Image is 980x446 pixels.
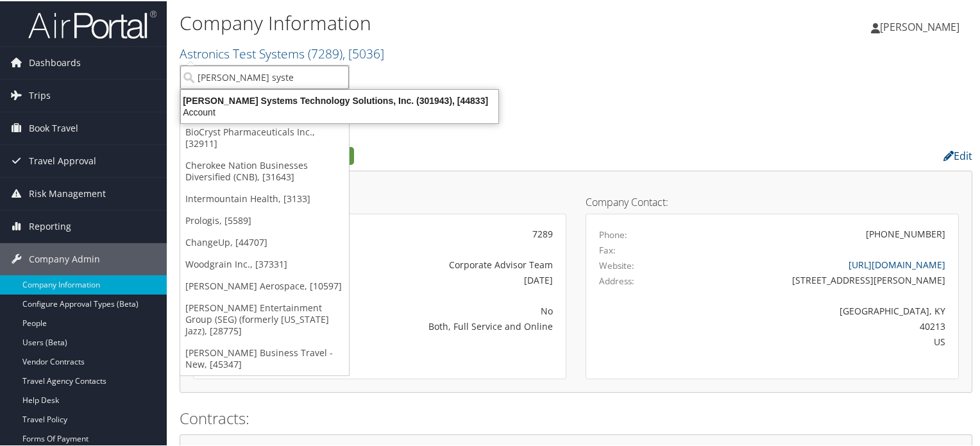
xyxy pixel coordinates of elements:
[173,94,506,105] div: [PERSON_NAME] Systems Technology Solutions, Inc. (301943), [44833]
[849,257,945,270] a: [URL][DOMAIN_NAME]
[180,406,972,428] h2: Contracts:
[308,44,342,61] span: ( 7289 )
[29,78,51,110] span: Trips
[180,341,349,374] a: [PERSON_NAME] Business Travel - New, [45347]
[691,303,946,316] div: [GEOGRAPHIC_DATA], KY
[193,196,566,206] h4: Account Details:
[599,273,634,286] label: Address:
[943,148,972,162] a: Edit
[180,44,384,61] a: Astronics Test Systems
[691,318,946,332] div: 40213
[328,272,553,286] div: [DATE]
[691,272,946,286] div: [STREET_ADDRESS][PERSON_NAME]
[180,209,349,230] a: Prologis, [5589]
[29,46,81,78] span: Dashboards
[599,227,627,240] label: Phone:
[180,153,349,187] a: Cherokee Nation Businesses Diversified (CNB), [31643]
[180,64,349,88] input: Search Accounts
[328,303,553,316] div: No
[180,230,349,252] a: ChangeUp, [44707]
[28,8,156,39] img: airportal-logo.png
[691,334,946,347] div: US
[180,296,349,341] a: [PERSON_NAME] Entertainment Group (SEG) (formerly [US_STATE] Jazz), [28775]
[29,144,96,176] span: Travel Approval
[328,226,553,239] div: 7289
[29,176,106,209] span: Risk Management
[29,242,100,274] span: Company Admin
[180,252,349,274] a: Woodgrain Inc., [37331]
[180,274,349,296] a: [PERSON_NAME] Aerospace, [10597]
[328,318,553,332] div: Both, Full Service and Online
[880,19,959,33] span: [PERSON_NAME]
[180,120,349,153] a: BioCryst Pharmaceuticals Inc., [32911]
[599,243,616,255] label: Fax:
[871,6,972,45] a: [PERSON_NAME]
[586,196,959,206] h4: Company Contact:
[29,111,78,143] span: Book Travel
[599,258,634,271] label: Website:
[180,143,702,165] h2: Company Profile:
[29,209,71,241] span: Reporting
[866,226,945,239] div: [PHONE_NUMBER]
[180,187,349,209] a: Intermountain Health, [3133]
[328,257,553,270] div: Corporate Advisor Team
[173,105,506,117] div: Account
[342,44,384,61] span: , [ 5036 ]
[180,8,708,35] h1: Company Information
